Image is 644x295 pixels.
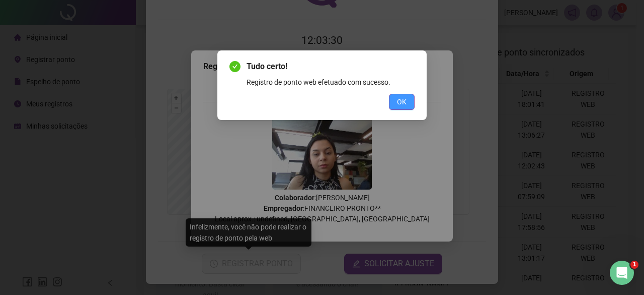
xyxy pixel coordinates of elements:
[389,94,415,110] button: OK
[397,96,407,107] span: OK
[247,77,415,88] div: Registro de ponto web efetuado com sucesso.
[229,61,240,72] span: check-circle
[630,261,638,269] span: 1
[247,61,415,73] span: Tudo certo!
[610,261,634,285] iframe: Intercom live chat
